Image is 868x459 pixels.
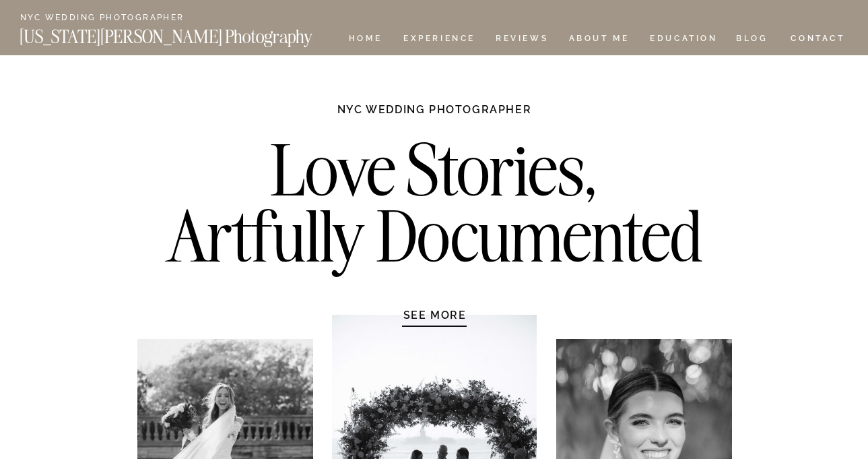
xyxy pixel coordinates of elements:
a: EDUCATION [648,34,719,46]
a: REVIEWS [496,34,546,46]
a: NYC Wedding Photographer [20,13,223,24]
a: Experience [403,34,474,46]
a: HOME [346,34,385,46]
a: SEE MORE [371,308,499,322]
a: CONTACT [790,31,846,46]
h1: NYC WEDDING PHOTOGRAPHER [308,102,561,129]
h2: Love Stories, Artfully Documented [152,137,717,278]
a: [US_STATE][PERSON_NAME] Photography [20,28,358,39]
a: ABOUT ME [568,34,630,46]
a: BLOG [736,34,768,46]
